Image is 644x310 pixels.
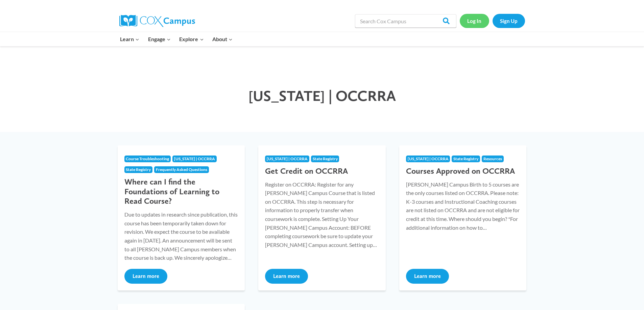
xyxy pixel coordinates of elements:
[124,177,238,206] h3: Where can I find the Foundations of Learning to Read Course?
[126,167,151,172] span: State Registry
[248,87,396,105] span: [US_STATE] | OCCRRA
[399,145,527,290] a: [US_STATE] | OCCRRAState RegistryResources Courses Approved on OCCRRA [PERSON_NAME] Campus Birth ...
[124,269,167,284] button: Learn more
[265,180,379,249] p: Register on OCCRRA: Register for any [PERSON_NAME] Campus Course that is listed on OCCRRA. This s...
[265,269,308,284] button: Learn more
[116,32,237,46] nav: Primary Navigation
[144,32,175,46] button: Child menu of Engage
[174,156,215,161] span: [US_STATE] | OCCRRA
[460,14,489,28] a: Log In
[406,166,520,176] h3: Courses Approved on OCCRRA
[408,156,449,161] span: [US_STATE] | OCCRRA
[460,14,525,28] nav: Secondary Navigation
[265,166,379,176] h3: Get Credit on OCCRRA
[258,145,386,290] a: [US_STATE] | OCCRRAState Registry Get Credit on OCCRRA Register on OCCRRA: Register for any [PERS...
[116,32,144,46] button: Child menu of Learn
[126,156,169,161] span: Course Troubleshooting
[175,32,208,46] button: Child menu of Explore
[493,14,525,28] a: Sign Up
[118,145,245,290] a: Course Troubleshooting[US_STATE] | OCCRRAState RegistryFrequently Asked Questions Where can I fin...
[483,156,502,161] span: Resources
[313,156,338,161] span: State Registry
[406,180,520,232] p: [PERSON_NAME] Campus Birth to 5 courses are the only courses listed on OCCRRA. Please note: K-3 c...
[267,156,308,161] span: [US_STATE] | OCCRRA
[124,210,238,262] p: Due to updates in research since publication, this course has been temporarily taken down for rev...
[156,167,207,172] span: Frequently Asked Questions
[453,156,478,161] span: State Registry
[119,15,195,27] img: Cox Campus
[406,269,449,284] button: Learn more
[208,32,237,46] button: Child menu of About
[355,14,456,28] input: Search Cox Campus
